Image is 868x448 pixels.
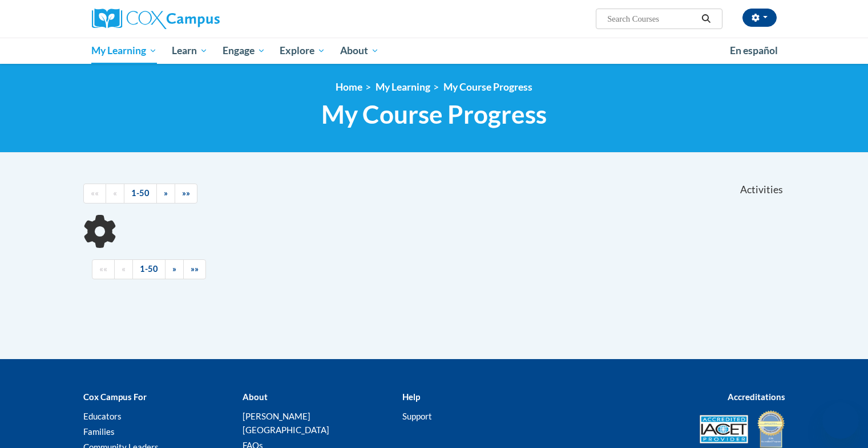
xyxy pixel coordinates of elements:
a: Begining [83,184,106,203]
span: » [172,264,176,274]
button: Account Settings [742,9,777,27]
span: « [122,264,126,274]
span: En español [730,44,778,56]
span: Explore [280,44,325,58]
a: 1-50 [124,184,157,203]
span: «« [99,264,107,274]
span: »» [191,264,199,274]
div: Main menu [75,38,794,64]
a: End [175,184,197,203]
a: Next [156,184,175,203]
b: Help [402,392,420,402]
a: Learn [164,38,215,64]
a: Home [336,81,362,93]
a: En español [722,39,785,63]
a: Educators [83,411,122,421]
a: Previous [106,184,124,203]
span: « [113,188,117,198]
span: About [340,44,379,58]
span: Learn [172,44,208,58]
input: Search Courses [606,12,697,26]
img: Cox Campus [92,9,220,29]
span: My Learning [91,44,157,58]
span: My Course Progress [321,99,547,129]
span: Activities [740,184,783,196]
b: About [243,392,268,402]
img: Accredited IACET® Provider [700,415,748,443]
a: My Learning [84,38,165,64]
a: Families [83,426,115,437]
a: My Learning [376,81,430,93]
b: Cox Campus For [83,392,147,402]
iframe: Button to launch messaging window [822,402,859,439]
a: Support [402,411,432,421]
button: Search [697,12,714,26]
span: »» [182,188,190,198]
a: End [183,259,206,279]
a: [PERSON_NAME][GEOGRAPHIC_DATA] [243,411,329,435]
span: Engage [223,44,265,58]
a: Next [165,259,184,279]
span: «« [91,188,99,198]
b: Accreditations [728,392,785,402]
a: 1-50 [132,259,165,279]
span: » [164,188,168,198]
a: Previous [114,259,133,279]
a: Engage [215,38,273,64]
a: My Course Progress [443,81,532,93]
a: Explore [272,38,333,64]
a: About [333,38,386,64]
a: Cox Campus [92,9,309,29]
a: Begining [92,259,115,279]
